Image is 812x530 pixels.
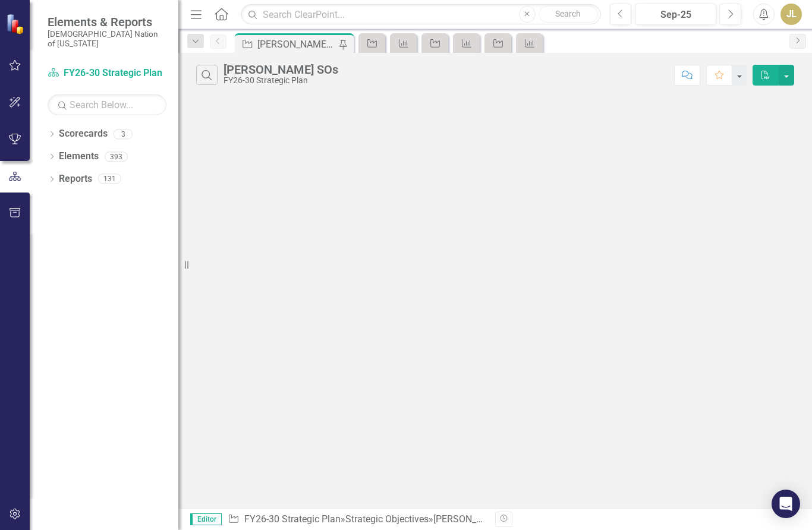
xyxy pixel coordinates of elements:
a: FY26-30 Strategic Plan [244,513,341,525]
div: » » [228,513,486,526]
button: JL [780,4,802,25]
div: Sep-25 [639,8,712,22]
a: Reports [59,172,92,186]
a: Scorecards [59,127,108,141]
input: Search ClearPoint... [241,4,600,25]
a: Strategic Objectives [345,513,429,525]
button: Search [539,6,598,23]
div: 131 [98,174,121,184]
small: [DEMOGRAPHIC_DATA] Nation of [US_STATE] [48,29,166,49]
button: Sep-25 [635,4,716,25]
div: 393 [105,152,128,162]
a: Elements [59,150,99,163]
span: Elements & Reports [48,15,166,29]
span: Search [555,9,581,18]
input: Search Below... [48,94,166,115]
span: Editor [190,513,222,525]
a: FY26-30 Strategic Plan [48,67,166,80]
img: ClearPoint Strategy [6,14,27,34]
div: [PERSON_NAME] SOs [224,63,338,76]
div: FY26-30 Strategic Plan [224,76,338,85]
div: Open Intercom Messenger [772,490,800,518]
div: [PERSON_NAME] SOs [433,513,524,525]
div: 3 [114,129,133,139]
div: [PERSON_NAME] SOs [257,37,336,52]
